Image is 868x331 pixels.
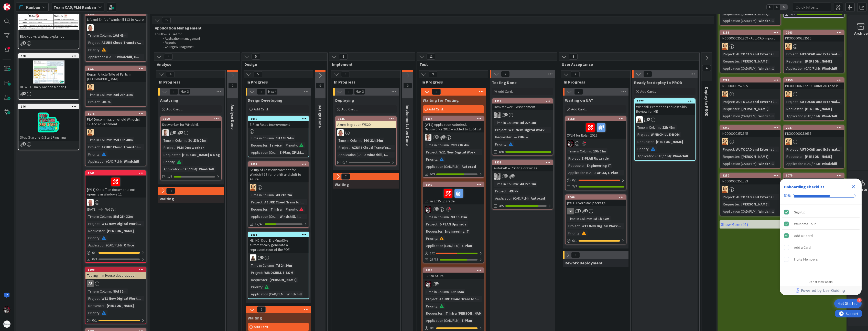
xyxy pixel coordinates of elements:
div: XPLM for Eplan 2025 [566,121,626,139]
span: Kanban [26,4,40,10]
div: RH [248,184,309,191]
span: : [756,113,757,119]
div: RK [85,199,146,206]
div: 2217 [722,78,780,82]
div: 1958E-Plan Roles improvement [248,117,309,128]
span: : [734,51,735,57]
img: RS [567,140,574,147]
div: Checklist items [780,204,862,276]
img: AV [494,173,501,180]
span: In Progress [159,79,219,85]
img: RH [785,43,792,50]
div: DWG-Viewer -- Assessment [492,104,553,110]
div: Do not show again [809,280,833,284]
span: 2x [774,5,780,10]
span: 2 [571,71,580,77]
div: 2243INC000000252515 [784,30,844,42]
span: 3 [569,54,578,60]
span: : [803,58,804,64]
span: 11 [427,54,435,60]
div: 1072 [635,99,695,104]
div: HOW TO: Daily Kanban Meeting [18,84,79,90]
span: Design Developing [248,98,283,103]
div: [PERSON_NAME] [804,58,833,64]
div: 968 [18,54,79,58]
span: Testing Done [492,80,517,85]
div: BO [161,129,221,136]
div: RH [720,138,780,145]
span: 35 [162,17,171,23]
span: : [518,120,519,126]
span: Add Card... [254,107,270,111]
span: 2 [574,89,583,95]
div: 1650 [566,117,626,121]
span: 4 [702,65,711,71]
div: RH [784,138,844,145]
div: Project [722,51,734,57]
div: 2092Setup of Test environment for Windchill 13 for the lift and shift to Azure [248,162,309,182]
div: 2245 [720,126,780,130]
div: E-Plan Roles improvement [248,121,309,128]
span: 0 [403,82,412,89]
div: RH [784,43,844,50]
div: RS [423,206,484,213]
img: RH [722,186,728,193]
img: RK [87,199,94,206]
div: 1076 [88,112,146,116]
span: 1 [643,71,652,77]
div: AV [492,173,553,180]
div: Application (CAD/PLM) [722,113,756,119]
span: Design Done [318,105,323,128]
div: 1814[W11] Application Autodesk Navisworks 2026 -- added to 2504 list [423,117,484,132]
div: Windchill Promotion request Skip Review for ME [635,104,695,115]
div: Blocked vs Waiting explained [18,3,79,40]
span: 1 [169,89,178,95]
span: Analyse [157,62,233,67]
div: [PERSON_NAME] [740,58,770,64]
span: 8 [432,89,441,95]
span: Add Card... [254,325,270,329]
div: Welcome Tour [794,221,816,227]
span: 0 [316,82,324,89]
div: 1958 [251,117,309,121]
span: Ready for deploy to PROD [634,80,682,85]
img: TJ [87,24,94,31]
div: INC000000252209 - AutoCAD Import [720,35,780,42]
div: 1650 [568,117,626,121]
div: 1069Docworker for Windchill [161,117,221,128]
div: RS [423,281,484,287]
div: Time in Column [494,120,518,126]
span: 9 [429,71,437,77]
span: : [734,99,735,105]
span: 8 [341,71,350,77]
div: Invite Members is incomplete. [782,254,860,265]
div: Time in Column [87,33,111,38]
span: : [115,54,116,60]
span: 1 [344,89,353,95]
span: In Progress [564,79,624,85]
img: RH [785,138,792,145]
div: 4d 22h 1m [519,120,537,126]
div: 1317 [495,99,553,103]
div: 2217 [720,78,780,82]
span: Powered by UserGuiding [801,287,845,294]
div: 1927Repair Article Title of Parts in [GEOGRAPHIC_DATA] [85,66,146,82]
div: [PERSON_NAME] [740,106,770,112]
img: RS [425,206,431,213]
div: [PERSON_NAME] [804,106,833,112]
div: 1814 [426,117,484,121]
div: Sign Up is complete. [782,206,860,218]
div: 1649 [423,182,484,187]
div: 2245INC000000252545 [720,126,780,137]
div: INC000000252279 - AutoCAD read in [784,82,844,89]
div: BL [566,208,626,214]
span: Analyzing [160,98,178,103]
span: : [111,92,112,98]
div: Lift and Shift of Windchill T13 to Azure [85,16,146,23]
span: Add Card... [640,89,657,94]
div: 968 [21,54,79,58]
div: RH [720,186,780,193]
div: AUTOCAD and External... [798,51,841,57]
div: INC000000252515 [784,35,844,42]
div: 2247 [786,126,844,130]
